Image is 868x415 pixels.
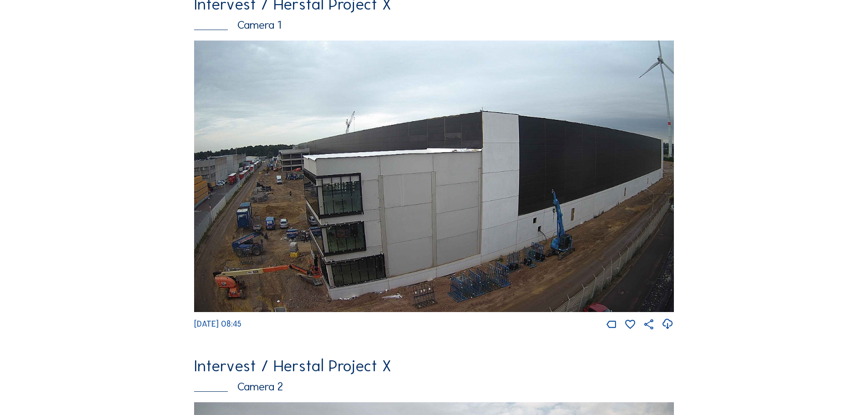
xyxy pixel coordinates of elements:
div: Camera 2 [194,381,674,393]
span: [DATE] 08:45 [194,319,241,329]
img: Image [194,41,674,312]
div: Intervest / Herstal Project X [194,358,674,374]
div: Camera 1 [194,20,674,31]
